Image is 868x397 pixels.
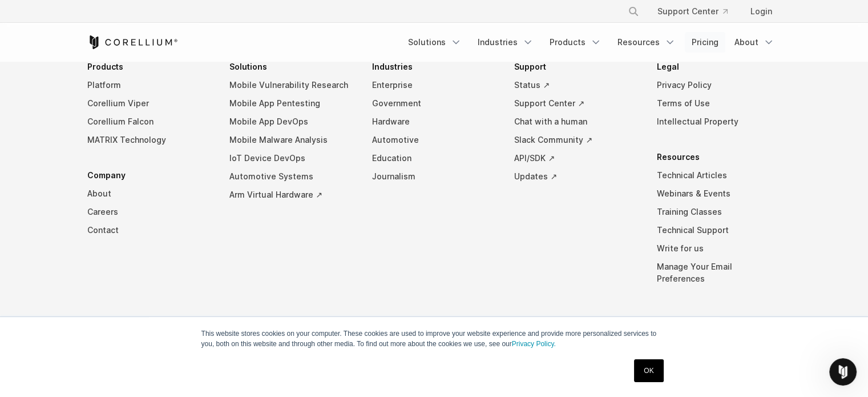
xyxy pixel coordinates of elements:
[87,221,212,239] a: Contact
[657,258,781,288] a: Manage Your Email Preferences
[514,76,639,94] a: Status ↗
[372,94,496,113] a: Government
[657,76,781,94] a: Privacy Policy
[611,32,683,53] a: Resources
[229,149,354,167] a: IoT Device DevOps
[514,131,639,149] a: Slack Community ↗
[657,94,781,113] a: Terms of Use
[87,94,212,113] a: Corellium Viper
[648,1,737,22] a: Support Center
[87,113,212,131] a: Corellium Falcon
[657,185,781,203] a: Webinars & Events
[401,32,781,53] div: Navigation Menu
[657,221,781,239] a: Technical Support
[512,340,556,348] a: Privacy Policy.
[87,35,178,49] a: Corellium Home
[372,167,496,186] a: Journalism
[229,167,354,186] a: Automotive Systems
[514,149,639,167] a: API/SDK ↗
[514,94,639,113] a: Support Center ↗
[623,1,644,22] button: Search
[685,32,725,53] a: Pricing
[728,32,781,53] a: About
[634,359,663,382] a: OK
[87,185,212,203] a: About
[829,358,857,386] iframe: Intercom live chat
[229,131,354,149] a: Mobile Malware Analysis
[372,76,496,94] a: Enterprise
[657,239,781,258] a: Write for us
[87,131,212,149] a: MATRIX Technology
[372,131,496,149] a: Automotive
[657,166,781,185] a: Technical Articles
[741,1,781,22] a: Login
[372,113,496,131] a: Hardware
[201,328,667,349] p: This website stores cookies on your computer. These cookies are used to improve your website expe...
[514,167,639,186] a: Updates ↗
[87,203,212,221] a: Careers
[372,149,496,167] a: Education
[229,186,354,204] a: Arm Virtual Hardware ↗
[87,76,212,94] a: Platform
[657,113,781,131] a: Intellectual Property
[229,94,354,113] a: Mobile App Pentesting
[471,32,540,53] a: Industries
[514,113,639,131] a: Chat with a human
[657,203,781,221] a: Training Classes
[401,32,469,53] a: Solutions
[87,58,781,305] div: Navigation Menu
[543,32,608,53] a: Products
[614,1,781,22] div: Navigation Menu
[229,113,354,131] a: Mobile App DevOps
[229,76,354,94] a: Mobile Vulnerability Research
